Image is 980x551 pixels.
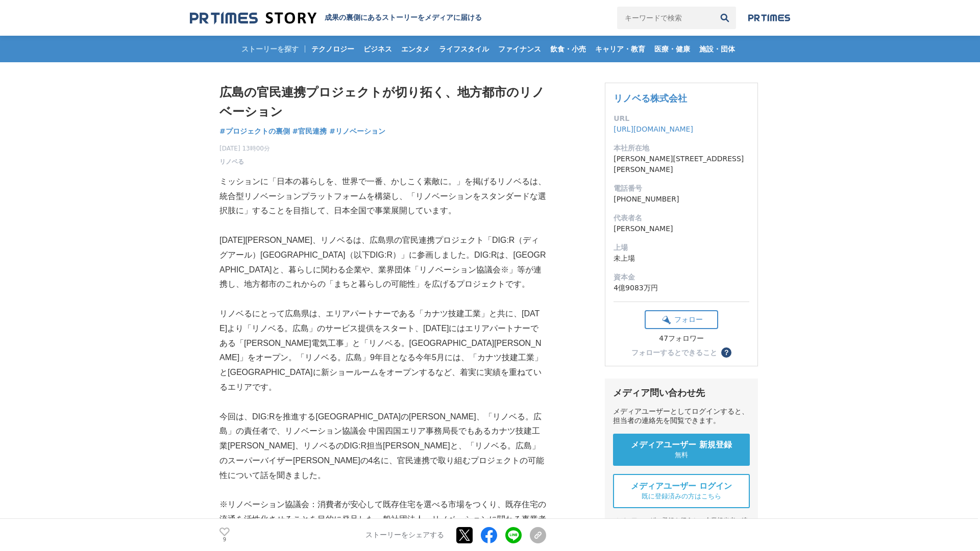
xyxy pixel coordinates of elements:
p: ストーリーをシェアする [365,531,444,540]
a: テクノロジー [307,36,358,62]
a: #リノベーション [329,126,385,137]
span: 既に登録済みの方はこちら [642,492,721,501]
img: prtimes [748,14,790,22]
input: キーワードで検索 [617,7,714,29]
span: #リノベーション [329,127,385,136]
a: [URL][DOMAIN_NAME] [614,125,693,133]
dd: 4億9083万円 [614,283,749,293]
dd: [PERSON_NAME][STREET_ADDRESS][PERSON_NAME] [614,154,749,175]
span: #プロジェクトの裏側 [219,127,290,136]
div: 47フォロワー [645,334,718,343]
p: ミッションに「日本の暮らしを、世界で一番、かしこく素敵に。」を掲げるリノベるは、統合型リノベーションプラットフォームを構築し、「リノベーションをスタンダードな選択肢に」することを目指して、日本全... [219,174,546,218]
dt: 資本金 [614,272,749,283]
dt: 代表者名 [614,213,749,223]
span: 医療・健康 [650,44,694,54]
dd: [PHONE_NUMBER] [614,194,749,205]
h2: 成果の裏側にあるストーリーをメディアに届ける [325,13,482,22]
span: 飲食・小売 [546,44,590,54]
span: #官民連携 [292,127,327,136]
a: ファイナンス [494,36,545,62]
a: キャリア・教育 [591,36,649,62]
span: メディアユーザー ログイン [631,481,732,492]
a: メディアユーザー ログイン 既に登録済みの方はこちら [613,474,750,508]
span: テクノロジー [307,44,358,54]
div: メディア問い合わせ先 [613,387,750,399]
a: エンタメ [397,36,434,62]
span: エンタメ [397,44,434,54]
span: ビジネス [359,44,396,54]
dd: [PERSON_NAME] [614,223,749,234]
dt: 上場 [614,242,749,253]
span: ？ [723,349,730,356]
dt: URL [614,113,749,124]
button: 検索 [714,7,736,29]
button: ？ [721,347,731,358]
p: リノベるにとって広島県は、エリアパートナーである「カナツ技建工業」と共に、[DATE]より「リノベる。広島」のサービス提供をスタート、[DATE]にはエリアパートナーである「[PERSON_NA... [219,307,546,395]
a: #官民連携 [292,126,327,137]
a: ライフスタイル [435,36,493,62]
button: フォロー [645,310,718,329]
a: 施設・団体 [695,36,739,62]
dt: 電話番号 [614,183,749,194]
span: 無料 [675,450,688,460]
span: 施設・団体 [695,44,739,54]
div: メディアユーザーとしてログインすると、担当者の連絡先を閲覧できます。 [613,407,750,425]
a: 医療・健康 [650,36,694,62]
a: 飲食・小売 [546,36,590,62]
a: リノベる株式会社 [614,93,687,104]
img: 成果の裏側にあるストーリーをメディアに届ける [190,11,316,25]
span: [DATE] 13時00分 [219,144,270,153]
a: ビジネス [359,36,396,62]
a: メディアユーザー 新規登録 無料 [613,434,750,466]
p: 9 [219,537,230,542]
a: リノベる [219,157,244,166]
p: [DATE][PERSON_NAME]、リノベるは、広島県の官民連携プロジェクト「DIG:R（ディグアール）[GEOGRAPHIC_DATA]（以下DIG:R）」に参画しました。DIG:Rは、[... [219,233,546,292]
span: ファイナンス [494,44,545,54]
a: #プロジェクトの裏側 [219,126,290,137]
span: ライフスタイル [435,44,493,54]
div: フォローするとできること [631,349,717,356]
span: キャリア・教育 [591,44,649,54]
h1: 広島の官民連携プロジェクトが切り拓く、地方都市のリノベーション [219,83,546,122]
a: 成果の裏側にあるストーリーをメディアに届ける 成果の裏側にあるストーリーをメディアに届ける [190,11,482,25]
dd: 未上場 [614,253,749,264]
p: 今回は、DIG:Rを推進する[GEOGRAPHIC_DATA]の[PERSON_NAME]、「リノベる。広島」の責任者で、リノベーション協議会 中国四国エリア事務局長でもあるカナツ技建工業[PE... [219,410,546,483]
p: ※リノベーション協議会：消費者が安心して既存住宅を選べる市場をつくり、既存住宅の流通を活性化させることを目的に発足した一般社団法人。リノベーションに関わる事業者737社（カナツ技建工業とリノベる... [219,497,546,541]
span: メディアユーザー 新規登録 [631,440,732,450]
dt: 本社所在地 [614,143,749,154]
